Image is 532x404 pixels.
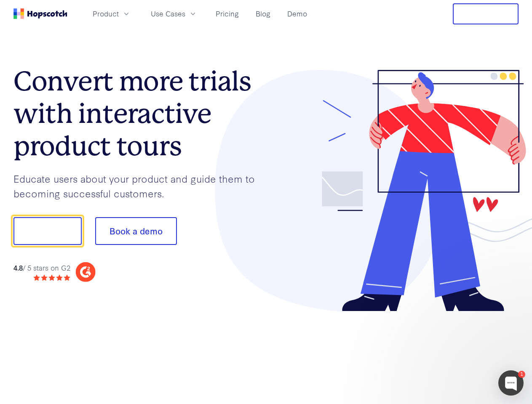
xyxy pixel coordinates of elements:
h1: Convert more trials with interactive product tours [13,65,266,162]
button: Show me! [13,217,82,245]
button: Free Trial [453,3,519,24]
div: 1 [518,371,525,378]
button: Use Cases [146,7,202,21]
a: Blog [252,7,274,21]
p: Educate users about your product and guide them to becoming successful customers. [13,171,266,200]
a: Home [13,8,67,19]
strong: 4.8 [13,263,23,272]
a: Demo [284,7,310,21]
div: / 5 stars on G2 [13,263,70,273]
span: Product [93,8,119,19]
span: Use Cases [151,8,185,19]
a: Pricing [212,7,242,21]
button: Book a demo [95,217,177,245]
button: Product [88,7,136,21]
